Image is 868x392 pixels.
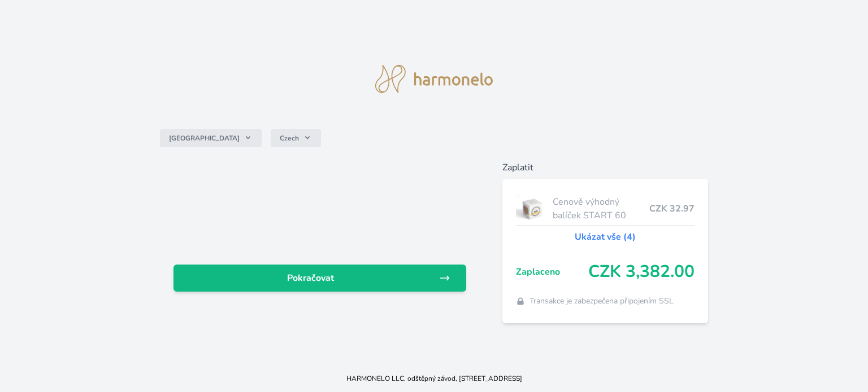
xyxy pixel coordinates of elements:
[280,134,299,143] span: Czech
[502,161,708,174] h6: Zaplatit
[169,134,240,143] span: [GEOGRAPHIC_DATA]
[271,129,321,147] button: Czech
[516,265,588,279] span: Zaplaceno
[183,271,439,285] span: Pokračovat
[553,195,649,222] span: Cenově výhodný balíček START 60
[160,129,262,147] button: [GEOGRAPHIC_DATA]
[575,230,636,244] a: Ukázat vše (4)
[530,296,674,307] span: Transakce je zabezpečena připojením SSL
[649,202,695,215] span: CZK 32.97
[516,195,548,223] img: start.jpg
[375,65,493,93] img: logo.svg
[588,262,695,282] span: CZK 3,382.00
[173,265,466,292] a: Pokračovat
